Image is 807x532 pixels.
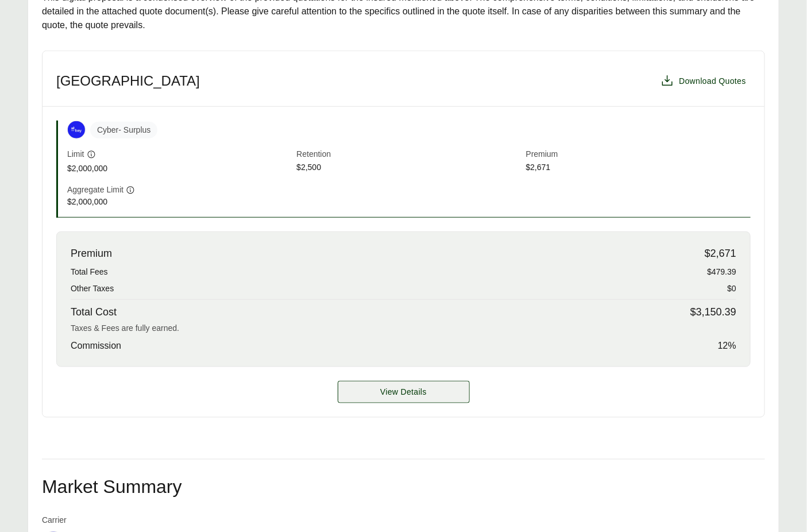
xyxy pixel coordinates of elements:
[727,283,736,295] span: $0
[71,266,108,278] span: Total Fees
[67,196,292,208] span: $2,000,000
[296,148,521,161] span: Retention
[71,339,121,353] span: Commission
[71,246,112,261] span: Premium
[296,161,521,175] span: $2,500
[718,339,736,353] span: 12 %
[67,148,84,160] span: Limit
[56,72,200,90] h3: [GEOGRAPHIC_DATA]
[71,304,117,320] span: Total Cost
[679,75,746,87] span: Download Quotes
[690,304,736,320] span: $3,150.39
[90,122,157,138] span: Cyber - Surplus
[338,381,470,403] button: View Details
[338,381,470,403] a: At-Bay details
[380,386,427,398] span: View Details
[42,478,765,496] h2: Market Summary
[656,70,751,92] button: Download Quotes
[526,148,751,161] span: Premium
[71,322,736,334] div: Taxes & Fees are fully earned.
[526,161,751,175] span: $2,671
[42,515,213,527] span: Carrier
[71,283,114,295] span: Other Taxes
[67,184,123,196] span: Aggregate Limit
[67,163,292,175] span: $2,000,000
[705,246,736,261] span: $2,671
[68,121,85,138] img: At-Bay
[707,266,736,278] span: $479.39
